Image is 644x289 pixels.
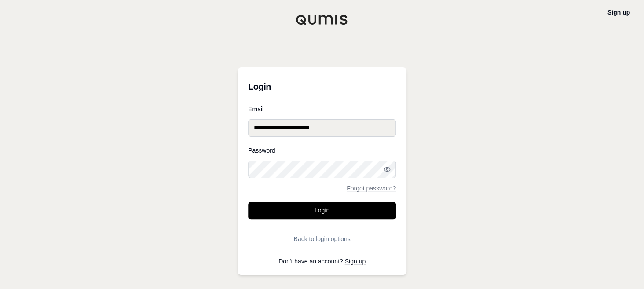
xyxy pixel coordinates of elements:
img: Qumis [296,15,348,25]
label: Password [248,147,396,154]
a: Forgot password? [347,185,396,191]
h3: Login [248,78,396,95]
p: Don't have an account? [248,258,396,264]
label: Email [248,106,396,112]
button: Login [248,202,396,219]
button: Back to login options [248,230,396,248]
a: Sign up [345,258,366,265]
a: Sign up [607,9,630,16]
